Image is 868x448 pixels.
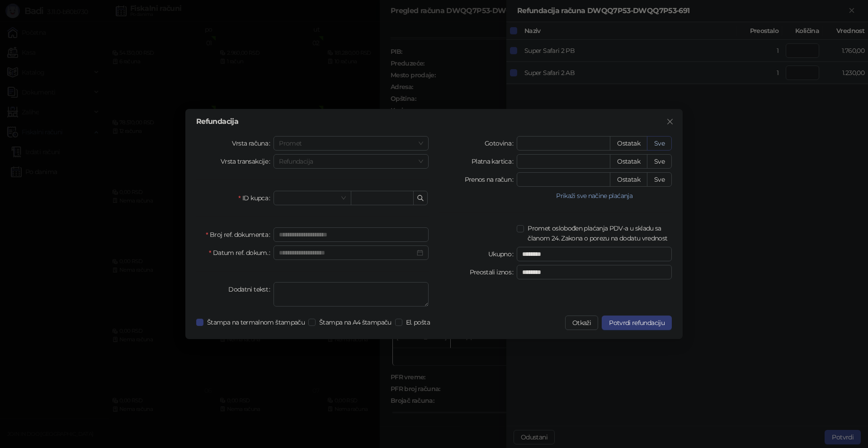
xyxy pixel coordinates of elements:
[663,114,677,129] button: Close
[316,317,395,327] span: Štampa na A4 štampaču
[647,136,672,151] button: Sve
[647,172,672,187] button: Sve
[203,317,308,327] span: Štampa na termalnom štampaču
[206,227,274,242] label: Broj ref. dokumenta
[238,191,274,205] label: ID kupca
[274,227,429,242] input: Broj ref. dokumenta
[232,136,274,151] label: Vrsta računa
[274,282,429,307] textarea: Dodatni tekst
[610,136,647,151] button: Ostatak
[470,265,517,279] label: Preostali iznos
[666,118,674,125] span: close
[602,316,672,330] button: Potvrdi refundaciju
[279,155,423,168] span: Refundacija
[488,247,517,261] label: Ukupno
[663,118,677,125] span: Zatvori
[472,154,517,169] label: Platna kartica
[609,319,665,327] span: Potvrdi refundaciju
[524,223,672,243] span: Promet oslobođen plaćanja PDV-a u skladu sa članom 24. Zakona o porezu na dodatu vrednost
[610,172,647,187] button: Ostatak
[465,172,517,187] label: Prenos na račun
[279,137,423,150] span: Promet
[402,317,434,327] span: El. pošta
[279,248,415,258] input: Datum ref. dokum.
[517,190,672,201] button: Prikaži sve načine plaćanja
[228,282,274,297] label: Dodatni tekst
[565,316,598,330] button: Otkaži
[647,154,672,169] button: Sve
[209,245,274,260] label: Datum ref. dokum.
[196,118,672,125] div: Refundacija
[221,154,274,169] label: Vrsta transakcije
[610,154,647,169] button: Ostatak
[485,136,517,151] label: Gotovina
